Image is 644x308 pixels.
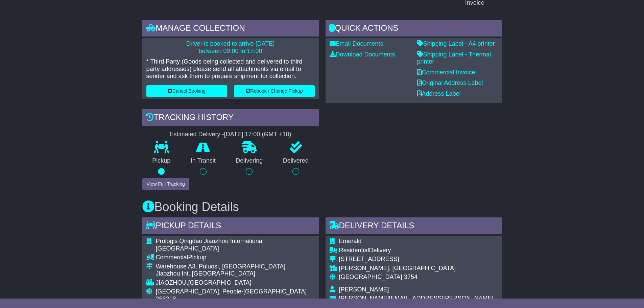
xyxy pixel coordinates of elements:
[142,217,319,236] div: Pickup Details
[330,40,383,47] a: Email Documents
[142,131,319,138] div: Estimated Delivery -
[142,157,181,165] p: Pickup
[339,274,402,280] span: [GEOGRAPHIC_DATA]
[146,85,227,97] button: Cancel Booking
[156,279,315,287] div: JIAOZHOU,[GEOGRAPHIC_DATA]
[417,69,475,76] a: Commercial Invoice
[273,157,319,165] p: Delivered
[181,157,226,165] p: In Transit
[326,217,502,236] div: Delivery Details
[142,200,502,214] h3: Booking Details
[339,247,498,254] div: Delivery
[156,270,315,278] div: Jiaozhou Int. [GEOGRAPHIC_DATA]
[156,288,307,295] span: [GEOGRAPHIC_DATA], People-[GEOGRAPHIC_DATA]
[417,51,491,65] a: Shipping Label - Thermal printer
[156,254,188,261] span: Commercial
[330,51,395,58] a: Download Documents
[156,263,315,270] div: Warehouse A3, Puluosi, [GEOGRAPHIC_DATA]
[156,254,315,261] div: Pickup
[339,238,362,244] span: Emerald
[417,90,461,97] a: Address Label
[417,79,483,86] a: Original Address Label
[417,40,495,47] a: Shipping Label - A4 printer
[224,131,291,138] div: [DATE] 17:00 (GMT +10)
[146,40,315,55] p: Driver is booked to arrive [DATE] between 09:00 to 17:00
[326,20,502,38] div: Quick Actions
[339,265,498,272] div: [PERSON_NAME], [GEOGRAPHIC_DATA]
[146,58,315,80] p: * Third Party (Goods being collected and delivered to third party addresses) please send all atta...
[234,85,315,97] button: Rebook / Change Pickup
[404,274,418,280] span: 3754
[339,256,498,263] div: [STREET_ADDRESS]
[339,286,389,293] span: [PERSON_NAME]
[142,20,319,38] div: Manage collection
[156,238,264,252] span: Prologis Qingdao Jiaozhou International [GEOGRAPHIC_DATA]
[226,157,273,165] p: Delivering
[339,247,369,254] span: Residential
[142,178,189,190] button: View Full Tracking
[156,295,176,302] span: 266318
[142,109,319,127] div: Tracking history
